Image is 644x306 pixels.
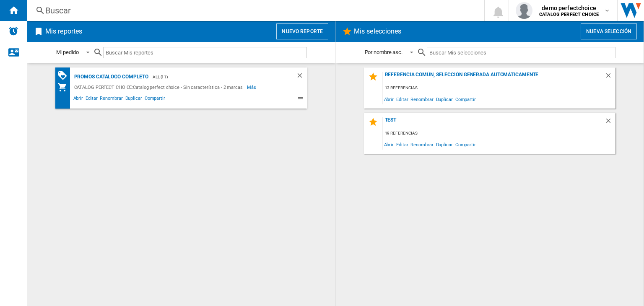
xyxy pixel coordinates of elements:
[247,82,257,92] span: Más
[143,94,166,104] span: Compartir
[383,72,605,83] div: Referencia común, selección generada automáticamente
[383,128,615,139] div: 19 referencias
[56,49,79,55] div: Mi pedido
[383,83,615,93] div: 13 referencias
[395,93,409,105] span: Editar
[435,139,454,150] span: Duplicar
[8,26,18,36] img: alerts-logo.svg
[605,117,615,128] div: Borrar
[296,72,307,82] div: Borrar
[124,94,143,104] span: Duplicar
[72,72,149,82] div: Promos catalogo completo
[148,72,279,82] div: - ALL (11)
[409,139,434,150] span: Renombrar
[581,23,637,39] button: Nueva selección
[103,47,307,58] input: Buscar Mis reportes
[539,12,599,17] b: CATALOG PERFECT CHOICE
[454,139,477,150] span: Compartir
[72,94,85,104] span: Abrir
[427,47,615,58] input: Buscar Mis selecciones
[45,5,462,16] div: Buscar
[99,94,124,104] span: Renombrar
[383,117,605,128] div: test
[57,70,72,81] div: Matriz de PROMOCIONES
[84,94,99,104] span: Editar
[383,139,395,150] span: Abrir
[454,93,477,105] span: Compartir
[539,4,599,12] span: demo perfectchoice
[72,82,247,92] div: CATALOG PERFECT CHOICE:Catalog perfect choice - Sin característica - 2 marcas
[44,23,84,39] h2: Mis reportes
[435,93,454,105] span: Duplicar
[383,93,395,105] span: Abrir
[605,72,615,83] div: Borrar
[352,23,403,39] h2: Mis selecciones
[57,82,72,92] div: Mi colección
[395,139,409,150] span: Editar
[276,23,328,39] button: Nuevo reporte
[409,93,434,105] span: Renombrar
[516,2,532,19] img: profile.jpg
[365,49,403,55] div: Por nombre asc.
